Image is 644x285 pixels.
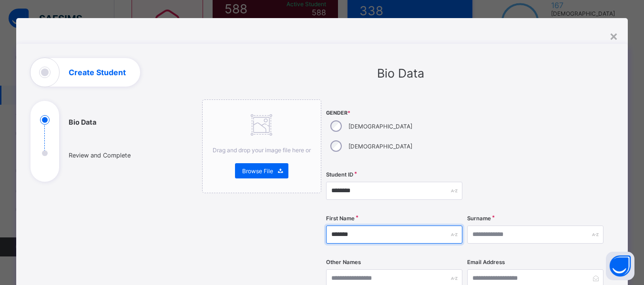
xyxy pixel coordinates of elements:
[348,143,412,150] label: [DEMOGRAPHIC_DATA]
[348,123,412,130] label: [DEMOGRAPHIC_DATA]
[467,215,491,222] label: Surname
[242,167,273,175] span: Browse File
[326,171,353,178] label: Student ID
[69,69,126,76] h1: Create Student
[609,28,618,44] div: ×
[213,147,311,154] span: Drag and drop your image file here or
[326,110,462,116] span: Gender
[202,99,321,193] div: Drag and drop your image file here orBrowse File
[326,259,361,265] label: Other Names
[377,66,424,80] span: Bio Data
[606,252,634,280] button: Open asap
[326,215,355,222] label: First Name
[467,259,505,265] label: Email Address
